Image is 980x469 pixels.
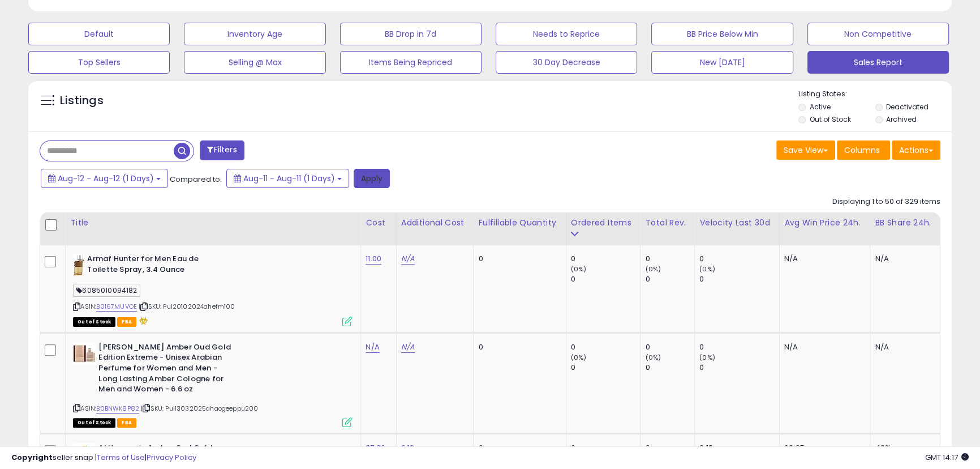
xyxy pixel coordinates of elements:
[875,342,931,352] div: N/A
[366,217,392,229] div: Cost
[571,353,587,362] small: (0%)
[496,51,637,74] button: 30 Day Decrease
[401,253,415,265] a: N/A
[886,114,917,124] label: Archived
[200,140,244,160] button: Filters
[496,23,637,45] button: Needs to Reprice
[809,102,830,112] label: Active
[60,93,104,109] h5: Listings
[645,353,661,362] small: (0%)
[892,140,940,160] button: Actions
[645,363,694,373] div: 0
[571,254,641,264] div: 0
[117,317,136,327] span: FBA
[571,342,641,352] div: 0
[226,169,349,188] button: Aug-11 - Aug-11 (1 Days)
[807,23,949,45] button: Non Competitive
[141,404,258,413] span: | SKU: Pul13032025ahaogeeppu200
[96,302,137,312] a: B0167MUVOE
[58,173,154,184] span: Aug-12 - Aug-12 (1 Days)
[139,302,235,311] span: | SKU: Pul20102024ahefm100
[784,342,861,352] div: N/A
[875,217,935,229] div: BB Share 24h.
[401,342,415,353] a: N/A
[98,342,236,398] b: [PERSON_NAME] Amber Oud Gold Edition Extreme - Unisex Arabian Perfume for Women and Men - Long La...
[73,284,140,297] span: 6085010094182
[699,217,775,229] div: Velocity Last 30d
[243,173,335,184] span: Aug-11 - Aug-11 (1 Days)
[699,363,779,373] div: 0
[478,254,557,264] div: 0
[699,265,715,274] small: (0%)
[699,254,779,264] div: 0
[340,23,482,45] button: BB Drop in 7d
[73,342,352,426] div: ASIN:
[70,217,356,229] div: Title
[28,23,170,45] button: Default
[784,254,861,264] div: N/A
[645,274,694,284] div: 0
[117,418,136,428] span: FBA
[886,102,929,112] label: Deactivated
[184,51,325,74] button: Selling @ Max
[354,169,390,188] button: Apply
[809,114,850,124] label: Out of Stock
[875,254,931,264] div: N/A
[366,253,381,265] a: 11.00
[147,452,196,463] a: Privacy Policy
[87,254,225,278] b: Armaf Hunter for Men Eau de Toilette Spray, 3.4 Ounce
[844,144,880,156] span: Columns
[645,342,694,352] div: 0
[837,140,890,160] button: Columns
[571,363,641,373] div: 0
[571,265,587,274] small: (0%)
[699,274,779,284] div: 0
[776,140,835,160] button: Save View
[73,317,115,327] span: All listings that are currently out of stock and unavailable for purchase on Amazon
[925,452,969,463] span: 2025-08-12 14:17 GMT
[366,342,379,353] a: N/A
[73,418,115,428] span: All listings that are currently out of stock and unavailable for purchase on Amazon
[571,274,641,284] div: 0
[798,89,952,100] p: Listing States:
[73,254,352,325] div: ASIN:
[11,452,53,463] strong: Copyright
[28,51,170,74] button: Top Sellers
[96,404,139,413] a: B0BNWK8P82
[478,342,557,352] div: 0
[401,217,469,229] div: Additional Cost
[340,51,482,74] button: Items Being Repriced
[170,174,222,185] span: Compared to:
[41,169,168,188] button: Aug-12 - Aug-12 (1 Days)
[571,217,636,229] div: Ordered Items
[73,254,84,276] img: 31Y8nkBXBgL._SL40_.jpg
[784,217,865,229] div: Avg Win Price 24h.
[478,217,561,229] div: Fulfillable Quantity
[97,452,145,463] a: Terms of Use
[645,217,690,229] div: Total Rev.
[651,23,793,45] button: BB Price Below Min
[807,51,949,74] button: Sales Report
[645,265,661,274] small: (0%)
[11,453,196,463] div: seller snap | |
[184,23,325,45] button: Inventory Age
[832,197,940,207] div: Displaying 1 to 50 of 329 items
[73,342,96,365] img: 41TVzbPZyYL._SL40_.jpg
[136,317,148,325] i: hazardous material
[699,353,715,362] small: (0%)
[645,254,694,264] div: 0
[651,51,793,74] button: New [DATE]
[699,342,779,352] div: 0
